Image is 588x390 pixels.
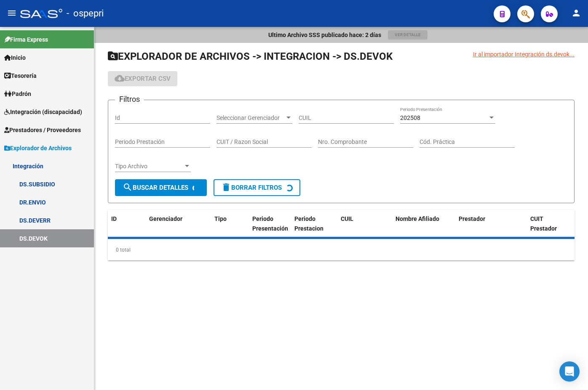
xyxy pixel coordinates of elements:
[146,210,211,238] datatable-header-cell: Gerenciador
[4,89,31,98] span: Padrón
[211,210,249,238] datatable-header-cell: Tipo
[4,107,82,117] span: Integración (discapacidad)
[530,215,557,232] span: CUIT Prestador
[473,50,575,59] div: Ir al importador Integración ds.devok...
[337,210,392,238] datatable-header-cell: CUIL
[249,210,291,238] datatable-header-cell: Periodo Presentación
[4,125,81,135] span: Prestadores / Proveedores
[221,184,282,191] span: Borrar Filtros
[4,143,72,153] span: Explorador de Archivos
[291,210,337,238] datatable-header-cell: Periodo Prestacion
[115,93,144,105] h3: Filtros
[221,182,231,192] mat-icon: delete
[388,30,428,40] button: Ver Detalle
[115,75,171,82] span: Exportar CSV
[4,71,37,80] span: Tesorería
[559,361,580,382] div: Open Intercom Messenger
[459,215,485,222] span: Prestador
[396,215,439,222] span: Nombre Afiliado
[111,215,117,222] span: ID
[108,210,146,238] datatable-header-cell: ID
[395,32,421,37] span: Ver Detalle
[252,215,288,232] span: Periodo Presentación
[214,179,300,196] button: Borrar Filtros
[4,53,26,62] span: Inicio
[123,184,188,191] span: Buscar Detalles
[149,215,182,222] span: Gerenciador
[115,163,183,170] span: Tipo Archivo
[108,239,575,260] div: 0 total
[294,215,323,232] span: Periodo Prestacion
[123,182,133,192] mat-icon: search
[7,8,17,18] mat-icon: menu
[455,210,527,238] datatable-header-cell: Prestador
[571,8,581,18] mat-icon: person
[268,30,381,40] p: Ultimo Archivo SSS publicado hace: 2 días
[400,114,420,121] span: 202508
[108,50,393,62] span: EXPLORADOR DE ARCHIVOS -> INTEGRACION -> DS.DEVOK
[108,71,177,86] button: Exportar CSV
[115,73,125,83] mat-icon: cloud_download
[115,179,207,196] button: Buscar Detalles
[4,35,48,44] span: Firma Express
[67,4,104,23] span: - ospepri
[341,215,353,222] span: CUIL
[527,210,573,238] datatable-header-cell: CUIT Prestador
[216,114,285,122] span: Seleccionar Gerenciador
[392,210,455,238] datatable-header-cell: Nombre Afiliado
[214,215,227,222] span: Tipo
